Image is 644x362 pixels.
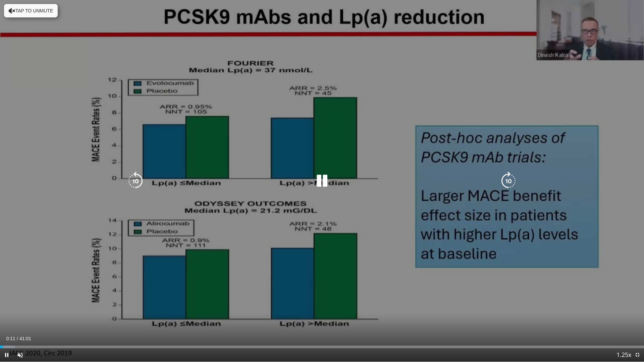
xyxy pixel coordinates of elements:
[6,336,15,341] span: 0:11
[17,336,18,341] span: /
[617,348,631,362] button: Playback Rate
[13,348,27,362] button: Unmute
[4,4,58,17] button: Tap to unmute
[19,336,31,341] span: 41:01
[631,348,644,362] button: Exit Fullscreen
